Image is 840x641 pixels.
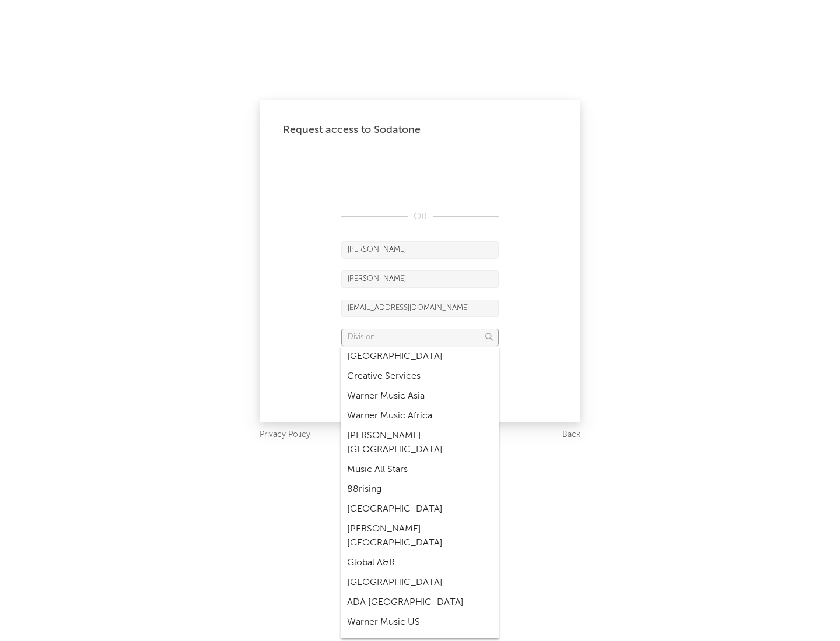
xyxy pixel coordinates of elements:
input: Division [341,329,499,346]
div: Warner Music US [341,612,499,632]
input: Email [341,300,499,317]
div: Global A&R [341,553,499,573]
div: ADA [GEOGRAPHIC_DATA] [341,593,499,612]
a: Privacy Policy [260,428,310,442]
input: Last Name [341,270,499,288]
div: Warner Music Africa [341,406,499,426]
input: First Name [341,241,499,259]
div: [GEOGRAPHIC_DATA] [341,499,499,519]
div: [PERSON_NAME] [GEOGRAPHIC_DATA] [341,426,499,460]
div: [PERSON_NAME] [GEOGRAPHIC_DATA] [341,519,499,553]
div: OR [341,210,499,224]
div: Warner Music Asia [341,386,499,406]
div: Music All Stars [341,460,499,480]
div: [GEOGRAPHIC_DATA] [341,573,499,593]
div: Creative Services [341,367,499,386]
div: [GEOGRAPHIC_DATA] [341,347,499,367]
a: Back [562,428,580,442]
div: Request access to Sodatone [283,123,557,137]
div: 88rising [341,480,499,499]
